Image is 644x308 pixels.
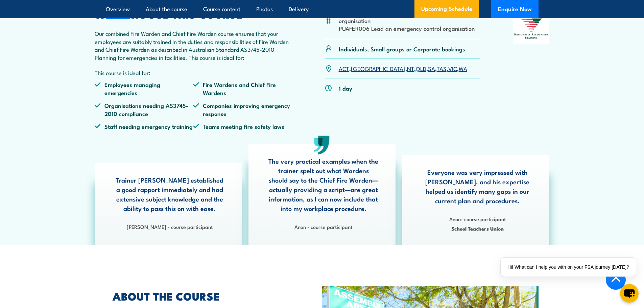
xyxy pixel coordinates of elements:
[459,64,467,72] a: WA
[339,65,467,72] p: , , , , , , ,
[193,122,292,130] li: Teams meeting fire safety laws
[193,80,292,96] li: Fire Wardens and Chief Fire Wardens
[268,156,379,213] p: The very practical examples when the trainer spelt out what Wardens should say to the Chief Fire ...
[501,258,636,277] div: Hi! What can I help you with on your FSA journey [DATE]?
[339,45,465,53] p: Individuals, Small groups or Corporate bookings
[193,101,292,117] li: Companies improving emergency response
[127,223,213,230] strong: [PERSON_NAME] - course participant
[294,223,352,230] strong: Anon - course participant
[449,215,506,222] strong: Anon- course participant
[428,64,435,72] a: SA
[437,64,447,72] a: TAS
[95,122,193,130] li: Staff needing emergency training
[339,84,352,92] p: 1 day
[95,29,292,61] p: Our combined Fire Warden and Chief Fire Warden course ensures that your employees are suitably tr...
[620,284,639,303] button: chat-button
[407,64,414,72] a: NT
[95,9,292,19] h2: WHY CHOOSE THIS COURSE
[95,80,193,96] li: Employees managing emergencies
[115,175,225,213] p: Trainer [PERSON_NAME] established a good rapport immediately and had extensive subject knowledge ...
[513,9,550,44] img: Nationally Recognised Training logo.
[339,64,349,72] a: ACT
[422,224,532,232] span: School Teachers Union
[416,64,426,72] a: QLD
[339,24,480,32] li: PUAFER006 Lead an emergency control organisation
[448,64,457,72] a: VIC
[351,64,405,72] a: [GEOGRAPHIC_DATA]
[113,291,291,301] h2: ABOUT THE COURSE
[422,167,532,205] p: Everyone was very impressed with [PERSON_NAME], and his expertise helped us identify many gaps in...
[95,69,292,76] p: This course is ideal for:
[95,101,193,117] li: Organisations needing AS3745-2010 compliance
